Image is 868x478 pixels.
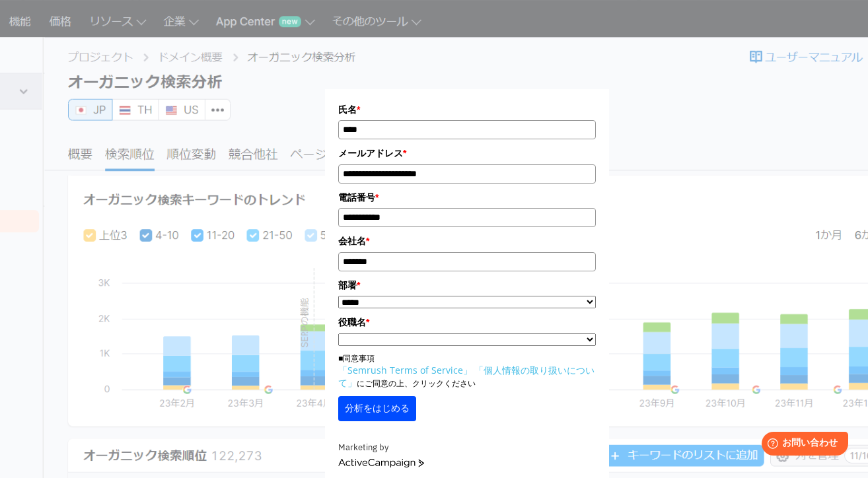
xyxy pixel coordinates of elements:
a: 「個人情報の取り扱いについて」 [338,364,595,389]
label: 電話番号 [338,190,596,205]
div: Marketing by [338,441,596,455]
label: 役職名 [338,315,596,329]
label: 部署 [338,278,596,292]
button: 分析をはじめる [338,396,416,421]
a: 「Semrush Terms of Service」 [338,364,472,376]
label: 氏名 [338,102,596,117]
iframe: Help widget launcher [750,427,853,463]
label: メールアドレス [338,146,596,160]
p: ■同意事項 にご同意の上、クリックください [338,353,596,390]
label: 会社名 [338,234,596,248]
